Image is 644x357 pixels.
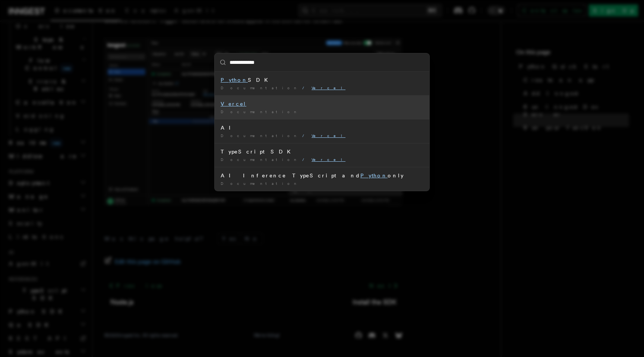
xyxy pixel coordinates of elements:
[221,101,246,107] mark: Vercel
[221,133,299,138] span: Documentation
[221,76,423,84] div: SDK
[221,77,248,83] mark: Python
[221,181,299,186] span: Documentation
[221,148,423,155] div: TypeScript SDK
[221,172,423,179] div: AI Inference TypeScript and only
[360,173,388,178] mark: Python
[221,124,423,131] div: AI
[302,157,309,162] span: /
[221,109,299,114] span: Documentation
[312,86,345,90] mark: Vercel
[221,86,299,90] span: Documentation
[302,86,309,90] span: /
[312,133,345,138] mark: Vercel
[302,133,309,138] span: /
[221,157,299,162] span: Documentation
[312,157,345,162] mark: Vercel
